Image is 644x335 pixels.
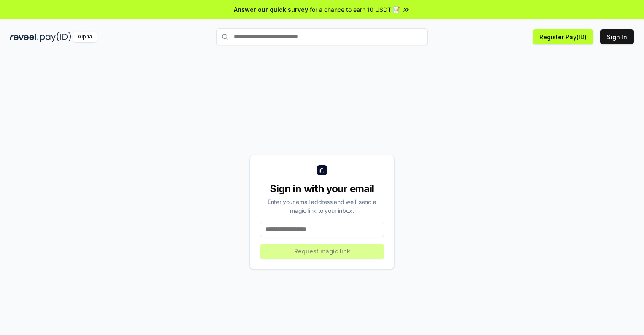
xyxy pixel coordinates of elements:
div: Sign in with your email [260,182,384,196]
div: Alpha [73,32,97,42]
span: Answer our quick survey [234,5,308,14]
div: Enter your email address and we’ll send a magic link to your inbox. [260,197,384,215]
button: Sign In [600,29,634,44]
img: reveel_dark [10,32,38,42]
img: logo_small [317,165,327,175]
img: pay_id [40,32,71,42]
button: Register Pay(ID) [533,29,593,44]
span: for a chance to earn 10 USDT 📝 [310,5,400,14]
